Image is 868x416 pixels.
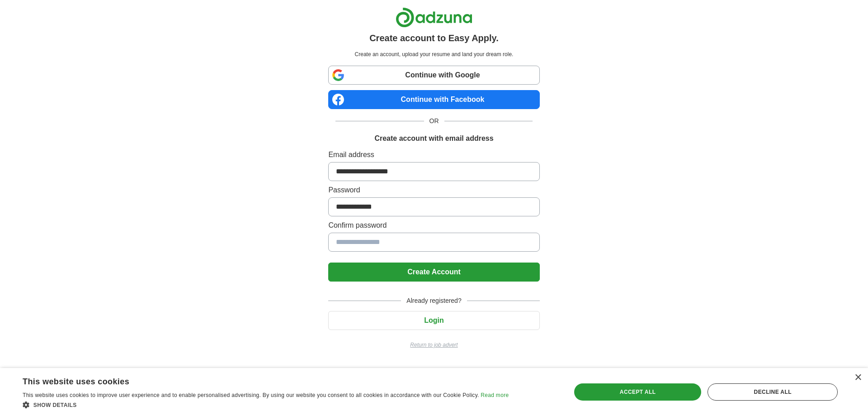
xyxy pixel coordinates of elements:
[328,185,539,196] label: Password
[23,373,486,387] div: This website uses cookies
[328,220,539,231] label: Confirm password
[708,383,838,401] div: Decline all
[328,66,539,85] a: Continue with Google
[424,116,444,126] span: OR
[23,400,509,409] div: Show details
[328,263,539,282] button: Create Account
[374,133,493,144] h1: Create account with email address
[330,50,538,58] p: Create an account, upload your resume and land your dream role.
[328,149,539,160] label: Email address
[328,311,539,330] button: Login
[23,392,479,398] span: This website uses cookies to improve user experience and to enable personalised advertising. By u...
[328,341,539,349] a: Return to job advert
[396,7,472,28] img: Adzuna logo
[574,383,702,401] div: Accept all
[369,31,499,45] h1: Create account to Easy Apply.
[328,90,539,109] a: Continue with Facebook
[33,402,77,408] span: Show details
[481,392,509,398] a: Read more, opens a new window
[401,296,467,306] span: Already registered?
[328,316,539,324] a: Login
[854,374,861,381] div: Close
